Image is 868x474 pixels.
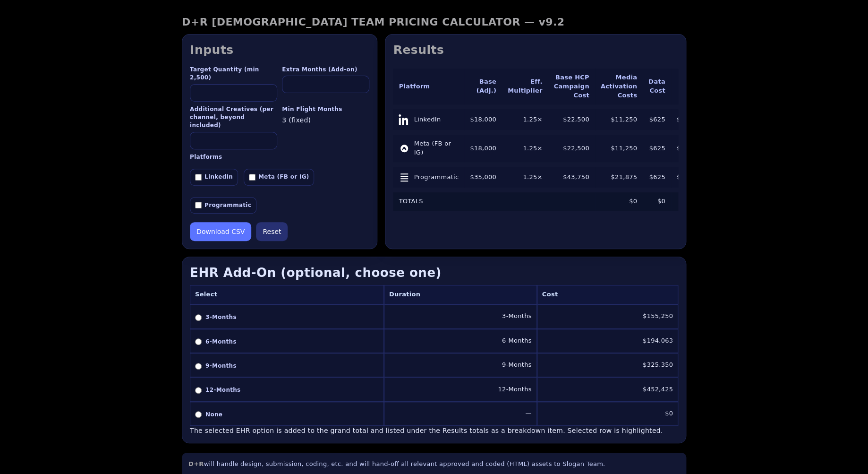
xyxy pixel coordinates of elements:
[537,304,678,328] td: $155,250
[282,66,369,74] label: Extra Months (Add-on)
[282,115,369,125] div: 3 (fixed)
[188,459,680,469] p: will handle design, submission, coding, etc. and will hand-off all relevant approved and coded (H...
[464,109,502,130] td: $18,000
[537,377,678,401] td: $452,425
[195,411,202,418] input: None
[671,109,709,130] td: $34,375
[414,115,441,124] span: LinkedIn
[671,192,709,211] td: $0
[182,16,686,28] h1: D+R [DEMOGRAPHIC_DATA] TEAM PRICING CALCULATOR — v9.2
[502,167,548,188] td: 1.25×
[595,167,643,188] td: $21,875
[195,363,202,370] input: 9-Months
[643,167,671,188] td: $625
[195,362,379,370] label: 9-Months
[502,69,548,105] th: Eff. Multiplier
[190,66,277,82] label: Target Quantity (min 2,500)
[643,69,671,105] th: Data Cost
[188,460,204,467] strong: D+R
[595,135,643,162] td: $11,250
[195,314,202,321] input: 3-Months
[190,169,238,185] label: LinkedIn
[195,338,379,346] label: 6-Months
[537,353,678,377] td: $325,350
[548,167,595,188] td: $43,750
[190,426,678,435] div: The selected EHR option is added to the grand total and listed under the Results totals as a brea...
[393,192,464,211] td: TOTALS
[190,105,277,130] label: Additional Creatives (per channel, beyond included)
[414,173,459,182] span: Programmatic
[282,105,369,113] label: Min Flight Months
[537,285,678,304] th: Cost
[384,353,537,377] td: 9-Months
[464,69,502,105] th: Base (Adj.)
[195,202,202,208] input: Programmatic
[643,109,671,130] td: $625
[190,285,384,304] th: Select
[643,135,671,162] td: $625
[548,69,595,105] th: Base HCP Campaign Cost
[502,109,548,130] td: 1.25×
[190,222,251,241] button: Download CSV
[548,109,595,130] td: $22,500
[195,313,379,321] label: 3-Months
[671,69,709,105] th: Total Cost
[548,135,595,162] td: $22,500
[195,338,202,345] input: 6-Months
[671,135,709,162] td: $34,375
[195,174,202,181] input: LinkedIn
[502,135,548,162] td: 1.25×
[190,42,369,58] h2: Inputs
[595,109,643,130] td: $11,250
[384,377,537,401] td: 12-Months
[190,197,256,214] label: Programmatic
[244,169,314,185] label: Meta (FB or IG)
[671,167,709,188] td: $66,250
[384,329,537,353] td: 6-Months
[190,153,369,161] label: Platforms
[393,69,464,105] th: Platform
[537,402,678,426] td: $0
[464,167,502,188] td: $35,000
[249,174,255,181] input: Meta (FB or IG)
[195,386,379,394] label: 12-Months
[393,42,678,58] h2: Results
[256,222,288,241] button: Reset
[537,329,678,353] td: $194,063
[384,285,537,304] th: Duration
[195,411,379,419] label: None
[384,402,537,426] td: —
[643,192,671,211] td: $0
[414,139,459,157] span: Meta (FB or IG)
[595,69,643,105] th: Media Activation Costs
[190,265,678,281] h3: EHR Add-On (optional, choose one)
[384,304,537,328] td: 3-Months
[464,135,502,162] td: $18,000
[195,387,202,394] input: 12-Months
[595,192,643,211] td: $0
